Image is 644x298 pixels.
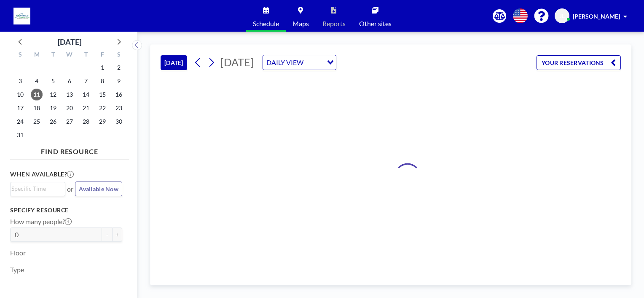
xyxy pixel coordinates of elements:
span: Other sites [359,20,392,27]
span: Monday, August 4, 2025 [31,75,43,87]
span: Friday, August 22, 2025 [97,102,108,114]
span: Tuesday, August 19, 2025 [47,102,59,114]
button: [DATE] [161,55,187,70]
span: DAILY VIEW [265,57,305,68]
span: Monday, August 18, 2025 [31,102,43,114]
span: [DATE] [220,56,254,68]
div: T [45,50,62,61]
span: Wednesday, August 20, 2025 [64,102,75,114]
span: Sunday, August 17, 2025 [14,102,26,114]
button: - [102,228,112,242]
span: Sunday, August 10, 2025 [14,89,26,100]
span: Maps [292,20,309,27]
div: M [29,50,45,61]
span: JL [559,12,565,20]
input: Search for option [11,184,60,193]
div: Search for option [263,55,336,70]
label: Type [10,265,24,274]
div: S [12,50,29,61]
span: Saturday, August 9, 2025 [113,75,125,87]
span: Tuesday, August 12, 2025 [47,89,59,100]
span: Friday, August 8, 2025 [97,75,108,87]
button: Available Now [75,182,122,196]
span: Monday, August 25, 2025 [31,116,43,127]
div: Search for option [11,182,65,195]
span: Monday, August 11, 2025 [31,89,43,100]
span: Wednesday, August 6, 2025 [64,75,75,87]
div: F [94,50,110,61]
span: Saturday, August 2, 2025 [113,62,125,73]
span: Thursday, August 7, 2025 [80,75,92,87]
span: Saturday, August 16, 2025 [113,89,125,100]
span: Sunday, August 3, 2025 [14,75,26,87]
div: W [62,50,78,61]
span: Wednesday, August 13, 2025 [64,89,75,100]
button: + [112,228,122,242]
span: Tuesday, August 26, 2025 [47,116,59,127]
span: Friday, August 15, 2025 [97,89,108,100]
div: T [78,50,94,61]
span: Tuesday, August 5, 2025 [47,75,59,87]
span: Friday, August 29, 2025 [97,116,108,127]
input: Search for option [306,57,322,68]
img: organization-logo [13,8,30,24]
button: YOUR RESERVATIONS [537,55,621,70]
span: Thursday, August 21, 2025 [80,102,92,114]
span: Sunday, August 24, 2025 [14,116,26,127]
span: Schedule [253,20,279,27]
label: How many people? [10,217,72,226]
div: S [110,50,127,61]
span: Friday, August 1, 2025 [97,62,108,73]
span: Saturday, August 23, 2025 [113,102,125,114]
span: Wednesday, August 27, 2025 [64,116,75,127]
span: Thursday, August 14, 2025 [80,89,92,100]
span: Sunday, August 31, 2025 [14,129,26,141]
div: [DATE] [58,36,81,48]
span: Thursday, August 28, 2025 [80,116,92,127]
span: [PERSON_NAME] [573,13,620,20]
span: Saturday, August 30, 2025 [113,116,125,127]
span: Available Now [79,185,118,192]
span: Reports [322,20,346,27]
h3: Specify resource [10,206,122,214]
label: Floor [10,249,26,257]
span: or [67,185,73,193]
h4: FIND RESOURCE [10,144,129,156]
